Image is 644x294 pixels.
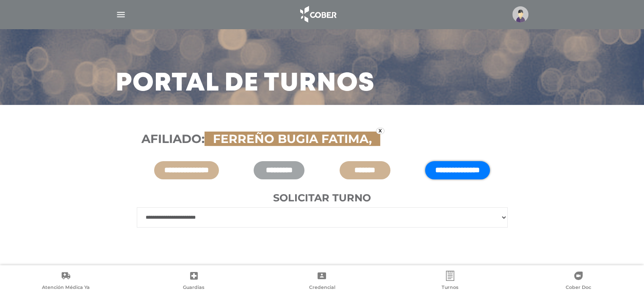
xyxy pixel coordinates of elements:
[130,271,258,292] a: Guardias
[512,6,528,22] img: profile-placeholder.svg
[116,73,375,95] h3: Portal de turnos
[42,284,90,292] span: Atención Médica Ya
[376,128,384,134] a: x
[442,284,459,292] span: Turnos
[296,4,340,25] img: logo_cober_home-white.png
[2,271,130,292] a: Atención Médica Ya
[258,271,386,292] a: Credencial
[116,9,126,20] img: Cober_menu-lines-white.svg
[309,284,335,292] span: Credencial
[514,271,642,292] a: Cober Doc
[183,284,205,292] span: Guardias
[141,132,503,146] h3: Afiliado:
[566,284,591,292] span: Cober Doc
[209,132,376,146] span: FERREÑO BUGIA FATIMA,
[386,271,514,292] a: Turnos
[137,192,508,204] h4: Solicitar turno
